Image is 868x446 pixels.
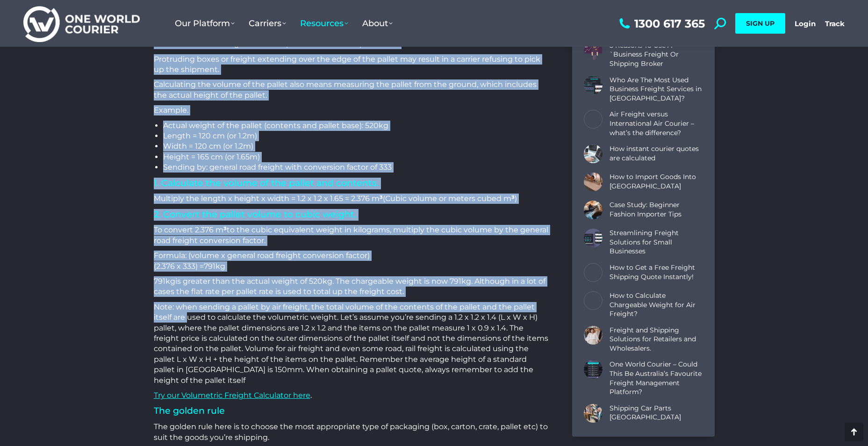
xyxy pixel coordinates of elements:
[610,229,703,256] a: Streamlining Freight Solutions for Small Businesses
[584,404,603,423] a: Post image
[154,251,549,272] p: Formula: (volume x general road freight conversion factor) (2.376 x 333) =
[163,121,549,131] li: Actual weight of the pallet (contents and pallet base): 520kg
[163,131,549,141] li: Length = 120 cm (or 1.2m)
[610,144,703,163] a: How instant courier quotes are calculated
[355,9,400,38] a: About
[154,194,549,204] p: Multiply the length x height x width = 1.2 x 1.2 x 1.65 = 2.376 m (Cubic volume or meters cubed m )
[154,79,549,101] p: Calculating the volume of the pallet also means measuring the pallet from the ground, which inclu...
[204,262,225,271] span: 791kg
[242,9,293,38] a: Carriers
[511,194,515,203] strong: ³
[362,18,393,29] span: About
[795,19,816,28] a: Login
[610,201,703,219] a: Case Study: Beginner Fashion Importer Tips
[617,18,705,29] a: 1300 617 365
[584,173,603,191] a: Post image
[610,41,703,69] a: 5 Reasons To Use A `Business Freight Or Shipping Broker
[746,19,775,28] span: SIGN UP
[154,54,549,75] p: Protruding boxes or freight extending over the edge of the pallet may result in a carrier refusin...
[584,291,603,310] a: Post image
[163,141,549,151] li: Width = 120 cm (or 1.2m)
[610,110,703,138] a: Air Freight versus International Air Courier – what’s the difference?
[154,390,549,401] p: .
[175,18,235,29] span: Our Platform
[154,209,549,221] h3: 2. Convert the pallet volume to cubic weight.
[293,9,355,38] a: Resources
[154,105,549,115] p: Example.
[23,5,140,43] img: One World Courier
[163,152,549,162] li: Height = 165 cm (or 1.65m)
[249,18,286,29] span: Carriers
[610,404,703,422] a: Shipping Car Parts [GEOGRAPHIC_DATA]
[610,326,703,353] a: Freight and Shipping Solutions for Retailers and Wholesalers.
[610,263,703,281] a: How to Get a Free Freight Shipping Quote Instantly!
[610,291,703,319] a: How to Calculate Chargeable Weight for Air Freight?
[154,302,549,386] p: Note: when sending a pallet by air freight, the total volume of the contents of the pallet and th...
[584,326,603,345] a: Post image
[610,360,703,397] a: One World Courier – Could This Be Australia’s Favourite Freight Management Platform?
[154,391,310,400] a: Try our Volumetric Freight Calculator here
[300,18,348,29] span: Resources
[584,201,603,219] a: Post image
[735,13,785,34] a: SIGN UP
[584,360,603,379] a: Post image
[584,110,603,129] a: Post image
[584,41,603,60] a: Post image
[610,76,703,103] a: Who Are The Most Used Business Freight Services in [GEOGRAPHIC_DATA]?
[584,263,603,282] a: Post image
[154,276,549,297] p: is greater than the actual weight of 520kg. The chargeable weight is now 791kg. Although in a lot...
[223,225,227,234] strong: ³
[168,9,242,38] a: Our Platform
[825,19,845,28] a: Track
[584,144,603,163] a: Post image
[154,225,549,246] p: To convert 2.376 m to the cubic equivalent weight in kilograms, multiply the cubic volume by the ...
[584,229,603,247] a: Post image
[610,173,703,191] a: How to Import Goods Into [GEOGRAPHIC_DATA]
[380,194,383,203] strong: ³
[154,178,549,189] h3: 1. Calculate the volume of the pallet and contents.
[154,277,175,286] span: 791kg
[163,162,549,173] li: Sending by: general road freight with conversion factor of 333
[154,422,549,443] p: The golden rule here is to choose the most appropriate type of packaging (box, carton, crate, pal...
[584,76,603,94] a: Post image
[154,405,549,417] h3: The golden rule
